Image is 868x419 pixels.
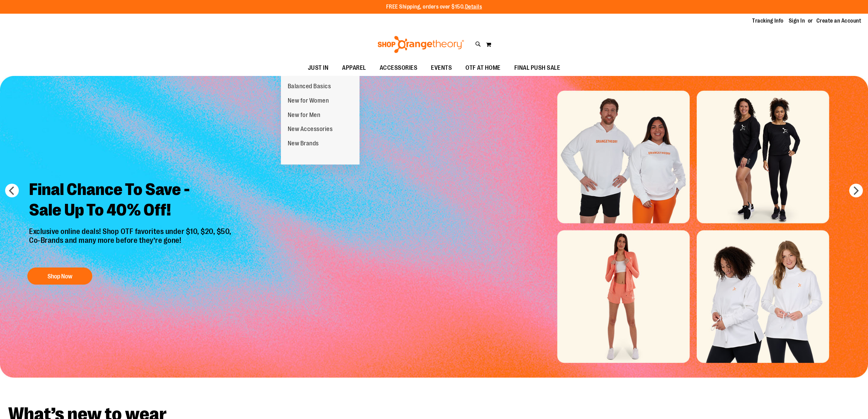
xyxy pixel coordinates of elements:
span: EVENTS [431,60,452,76]
a: Tracking Info [752,17,784,25]
span: New Accessories [288,126,333,134]
span: New for Women [288,97,329,106]
h2: Final Chance To Save - Sale Up To 40% Off! [24,174,238,227]
a: New Accessories [281,122,340,136]
button: Shop Now [27,267,92,285]
span: Balanced Basics [288,83,331,91]
span: ACCESSORIES [380,60,418,76]
span: APPAREL [342,60,366,76]
button: next [849,184,863,197]
a: OTF AT HOME [459,60,507,76]
a: ACCESSORIES [373,60,424,76]
ul: JUST IN [281,76,360,165]
p: FREE Shipping, orders over $150. [386,3,482,11]
img: Shop Orangetheory [377,36,465,53]
a: Final Chance To Save -Sale Up To 40% Off! Exclusive online deals! Shop OTF favorites under $10, $... [24,174,238,288]
a: FINAL PUSH SALE [507,60,567,76]
a: Create an Account [816,17,862,25]
button: prev [5,184,19,197]
a: APPAREL [335,60,373,76]
a: Balanced Basics [281,79,338,94]
a: New for Women [281,94,336,108]
span: FINAL PUSH SALE [514,60,560,76]
a: Sign In [789,17,805,25]
span: New for Men [288,112,321,120]
span: New Brands [288,140,319,148]
a: New Brands [281,136,326,151]
span: OTF AT HOME [465,60,501,76]
a: JUST IN [301,60,336,76]
span: JUST IN [308,60,329,76]
a: Details [465,4,482,10]
a: New for Men [281,108,327,122]
p: Exclusive online deals! Shop OTF favorites under $10, $20, $50, Co-Brands and many more before th... [24,227,238,261]
a: EVENTS [424,60,459,76]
